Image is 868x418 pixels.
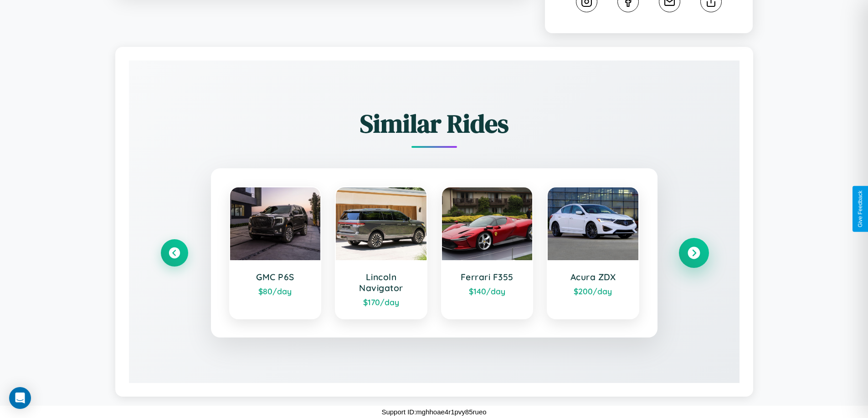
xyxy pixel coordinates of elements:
div: Open Intercom Messenger [9,387,31,409]
p: Support ID: mghhoae4r1pvy85rueo [381,406,486,418]
a: Lincoln Navigator$170/day [335,186,427,319]
a: Acura ZDX$200/day [547,186,639,319]
a: GMC P6S$80/day [229,186,322,319]
div: $ 200 /day [557,286,629,296]
div: Give Feedback [857,191,863,227]
h3: Lincoln Navigator [345,272,417,293]
div: $ 80 /day [239,286,312,296]
h3: GMC P6S [239,272,312,282]
div: $ 170 /day [345,297,417,307]
a: Ferrari F355$140/day [441,186,534,319]
div: $ 140 /day [451,286,524,296]
h3: Acura ZDX [557,272,629,282]
h3: Ferrari F355 [451,272,524,282]
h2: Similar Rides [161,106,708,141]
